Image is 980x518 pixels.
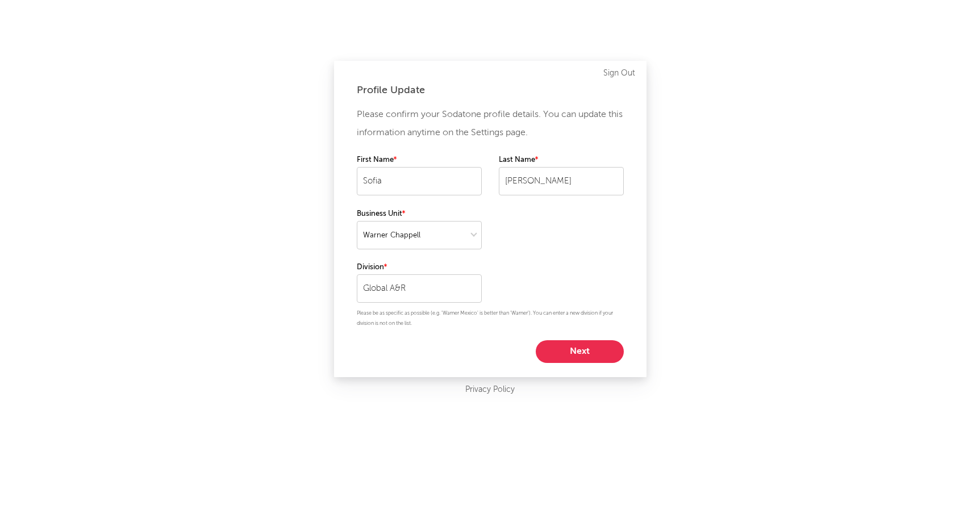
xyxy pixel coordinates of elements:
p: Please confirm your Sodatone profile details. You can update this information anytime on the Sett... [357,106,624,142]
p: Please be as specific as possible (e.g. 'Warner Mexico' is better than 'Warner'). You can enter a... [357,308,624,329]
label: Business Unit [357,207,482,221]
div: Profile Update [357,83,624,97]
a: Privacy Policy [465,383,515,397]
label: Division [357,261,482,274]
label: First Name [357,153,482,167]
button: Next [536,340,624,363]
input: Your last name [499,167,624,195]
input: Your division [357,274,482,303]
label: Last Name [499,153,624,167]
a: Sign Out [603,66,635,80]
input: Your first name [357,167,482,195]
